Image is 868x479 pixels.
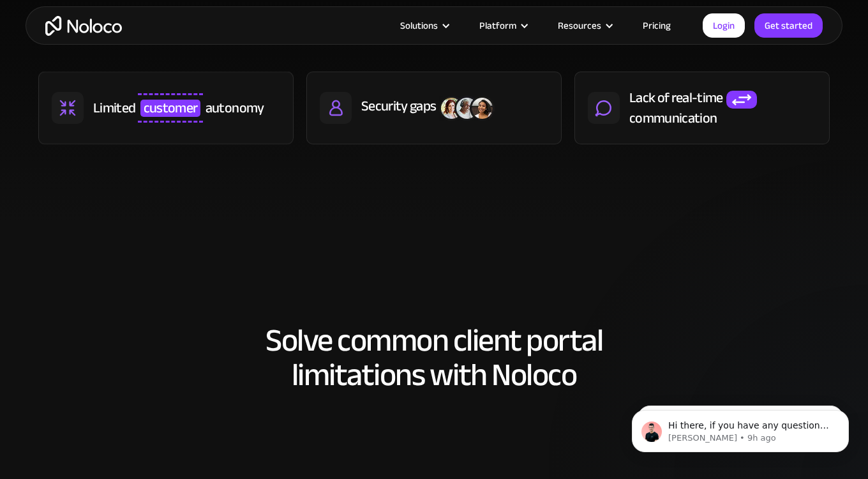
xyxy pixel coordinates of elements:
[361,96,436,116] div: Security gaps
[400,17,438,34] div: Solutions
[206,98,264,118] div: autonomy
[463,17,542,34] div: Platform
[703,13,745,38] a: Login
[629,109,717,128] div: communication
[140,100,201,116] span: customer
[627,17,687,34] a: Pricing
[542,17,627,34] div: Resources
[558,17,601,34] div: Resources
[384,17,463,34] div: Solutions
[45,16,122,36] a: home
[754,13,823,38] a: Get started
[613,383,868,473] iframe: Intercom notifications message
[93,98,135,118] div: Limited
[629,88,723,107] div: Lack of real-time
[38,323,830,392] h2: Solve common client portal limitations with Noloco
[479,17,516,34] div: Platform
